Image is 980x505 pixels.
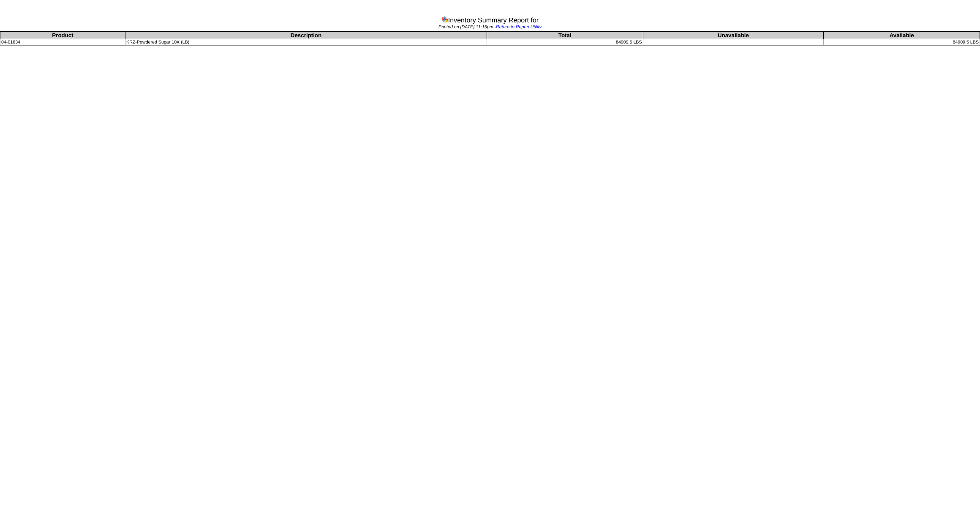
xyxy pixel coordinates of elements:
a: Return to Report Utility [496,25,542,30]
th: Product [0,32,125,39]
th: Available [824,32,980,39]
td: 04-01634 [0,39,125,46]
td: 84909.5 LBS [487,39,643,46]
td: 84909.5 LBS [824,39,980,46]
td: KRZ-Powdered Sugar 10X (LB) [125,39,487,46]
th: Description [125,32,487,39]
img: graph.gif [441,16,448,22]
th: Total [487,32,643,39]
th: Unavailable [643,32,824,39]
